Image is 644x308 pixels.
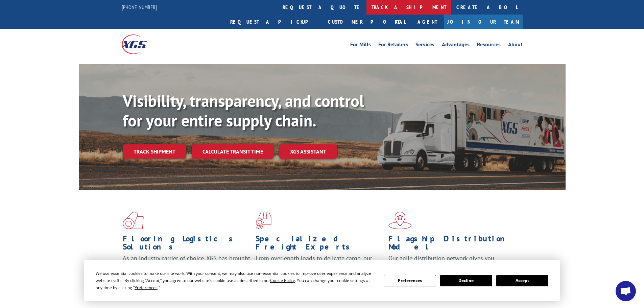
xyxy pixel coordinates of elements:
[444,15,523,29] a: Join Our Team
[270,278,295,283] span: Cookie Policy
[96,270,376,291] div: We use essential cookies to make our site work. With your consent, we may also use non-essential ...
[135,285,158,290] span: Preferences
[384,275,436,286] button: Preferences
[388,235,516,254] h1: Flagship Distribution Model
[123,144,186,159] a: Track shipment
[84,260,560,301] div: Cookie Consent Prompt
[256,212,271,229] img: xgs-icon-focused-on-flooring-red
[123,90,364,131] b: Visibility, transparency, and control for your entire supply chain.
[256,235,383,254] h1: Specialized Freight Experts
[496,275,548,286] button: Accept
[411,15,444,29] a: Agent
[616,281,636,301] div: Open chat
[225,15,323,29] a: Request a pickup
[123,235,251,254] h1: Flooring Logistics Solutions
[192,144,274,159] a: Calculate transit time
[123,254,250,278] span: As an industry carrier of choice, XGS has brought innovation and dedication to flooring logistics...
[323,15,411,29] a: Customer Portal
[122,4,157,10] a: [PHONE_NUMBER]
[477,42,501,49] a: Resources
[508,42,523,49] a: About
[415,42,434,49] a: Services
[350,42,371,49] a: For Mills
[123,212,144,229] img: xgs-icon-total-supply-chain-intelligence-red
[378,42,408,49] a: For Retailers
[388,212,412,229] img: xgs-icon-flagship-distribution-model-red
[442,42,470,49] a: Advantages
[256,254,383,284] p: From overlength loads to delicate cargo, our experienced staff knows the best way to move your fr...
[440,275,492,286] button: Decline
[388,254,513,270] span: Our agile distribution network gives you nationwide inventory management on demand.
[279,144,337,159] a: XGS ASSISTANT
